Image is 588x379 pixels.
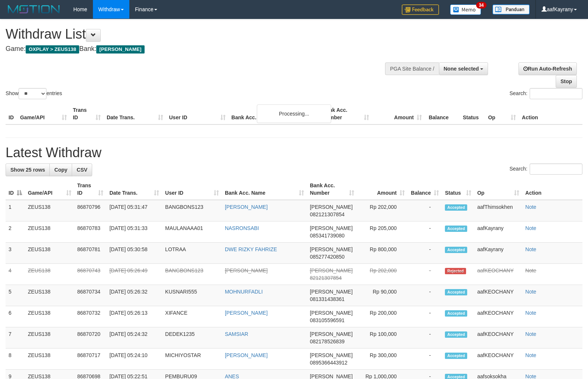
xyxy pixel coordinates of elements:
[25,221,74,243] td: ZEUS138
[6,4,62,15] img: MOTION_logo.png
[439,62,488,75] button: None selected
[74,221,107,243] td: 86870783
[106,243,162,264] td: [DATE] 05:30:58
[6,163,50,176] a: Show 25 rows
[6,264,25,285] td: 4
[106,221,162,243] td: [DATE] 05:31:33
[530,163,582,175] input: Search:
[307,179,357,200] th: Bank Acc. Number: activate to sort column ascending
[225,246,277,252] a: DWE RIZKY FAHRIZE
[408,285,442,306] td: -
[74,349,107,370] td: 86870717
[225,268,268,273] a: [PERSON_NAME]
[474,306,522,327] td: aafKEOCHANY
[225,331,248,337] a: SAMSIAR
[525,352,536,358] a: Note
[225,204,268,210] a: [PERSON_NAME]
[474,243,522,264] td: aafKayrany
[408,306,442,327] td: -
[402,4,439,15] img: Feedback.jpg
[310,233,345,239] span: Copy 085341739080 to clipboard
[485,103,519,124] th: Op
[10,167,45,173] span: Show 25 rows
[519,103,582,124] th: Action
[310,289,353,295] span: [PERSON_NAME]
[357,306,408,327] td: Rp 200,000
[408,349,442,370] td: -
[162,179,222,200] th: User ID: activate to sort column ascending
[408,243,442,264] td: -
[74,306,107,327] td: 86870732
[445,331,467,338] span: Accepted
[310,331,353,337] span: [PERSON_NAME]
[310,254,345,260] span: Copy 085277420850 to clipboard
[6,349,25,370] td: 8
[518,62,577,75] a: Run Auto-Refresh
[530,88,582,99] input: Search:
[474,221,522,243] td: aafKayrany
[492,4,530,14] img: panduan.png
[474,179,522,200] th: Op: activate to sort column ascending
[74,243,107,264] td: 86870781
[106,327,162,349] td: [DATE] 05:24:32
[222,179,307,200] th: Bank Acc. Name: activate to sort column ascending
[104,103,166,124] th: Date Trans.
[357,285,408,306] td: Rp 90,000
[445,247,467,253] span: Accepted
[25,349,74,370] td: ZEUS138
[474,327,522,349] td: aafKEOCHANY
[425,103,460,124] th: Balance
[525,204,536,210] a: Note
[372,103,425,124] th: Amount
[74,200,107,221] td: 86870796
[310,268,353,273] span: [PERSON_NAME]
[74,264,107,285] td: 86870743
[6,45,385,53] h4: Game: Bank:
[310,352,353,358] span: [PERSON_NAME]
[310,338,345,344] span: Copy 082178526839 to clipboard
[19,88,46,99] select: Showentries
[445,353,467,359] span: Accepted
[106,349,162,370] td: [DATE] 05:24:10
[408,327,442,349] td: -
[476,2,486,9] span: 34
[445,226,467,232] span: Accepted
[162,243,222,264] td: LOTRAA
[525,246,536,252] a: Note
[442,179,474,200] th: Status: activate to sort column ascending
[49,163,72,176] a: Copy
[25,306,74,327] td: ZEUS138
[229,103,320,124] th: Bank Acc. Name
[25,179,74,200] th: Game/API: activate to sort column ascending
[25,200,74,221] td: ZEUS138
[310,211,345,217] span: Copy 082121307854 to clipboard
[510,88,582,99] label: Search:
[357,243,408,264] td: Rp 800,000
[225,289,263,295] a: MOHNURFADLI
[474,264,522,285] td: aafKEOCHANY
[6,285,25,306] td: 5
[225,225,259,231] a: NASRONSABI
[225,310,268,316] a: [PERSON_NAME]
[357,179,408,200] th: Amount: activate to sort column ascending
[26,45,79,54] span: OXPLAY > ZEUS138
[74,327,107,349] td: 86870720
[310,204,353,210] span: [PERSON_NAME]
[6,327,25,349] td: 7
[357,349,408,370] td: Rp 300,000
[96,45,144,54] span: [PERSON_NAME]
[357,264,408,285] td: Rp 202,000
[445,204,467,211] span: Accepted
[6,221,25,243] td: 2
[6,200,25,221] td: 1
[408,221,442,243] td: -
[25,327,74,349] td: ZEUS138
[525,331,536,337] a: Note
[70,103,104,124] th: Trans ID
[310,360,348,366] span: Copy 0895366443912 to clipboard
[310,246,353,252] span: [PERSON_NAME]
[6,88,62,99] label: Show entries
[310,310,353,316] span: [PERSON_NAME]
[408,179,442,200] th: Balance: activate to sort column ascending
[74,285,107,306] td: 86870734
